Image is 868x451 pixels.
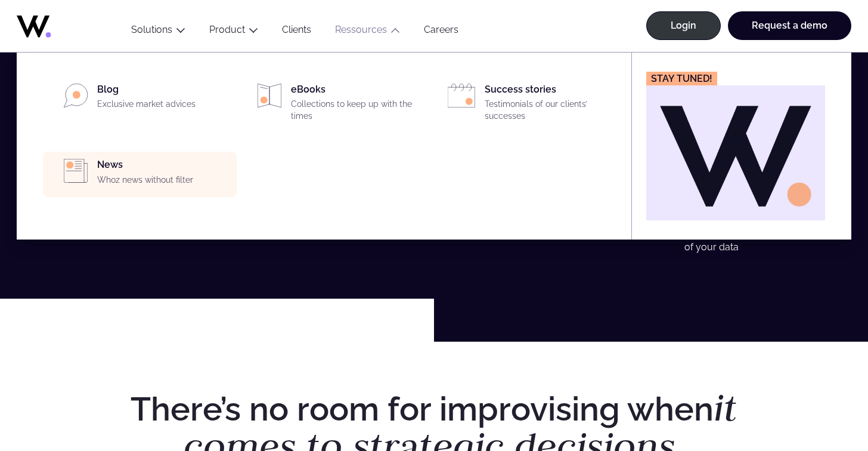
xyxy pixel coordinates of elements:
[244,84,423,127] a: eBooksCollections to keep up with the times
[728,11,851,40] a: Request a demo
[789,372,851,434] iframe: Chatbot
[197,24,270,40] button: Product
[258,84,281,108] img: PICTO_LIVRES.svg
[438,84,617,127] a: Success storiesTestimonials of our clients’ successes
[97,99,230,111] p: Exclusive market advices
[270,24,323,40] a: Clients
[50,159,230,190] a: NewsWhoz news without filter
[119,24,197,40] button: Solutions
[50,84,230,115] a: BlogExclusive market advices
[646,11,721,40] a: Login
[97,174,230,186] p: Whoz news without filter
[97,84,230,115] div: Blog
[97,159,230,190] div: News
[323,24,412,40] button: Ressources
[448,84,475,108] img: PICTO_EVENEMENTS.svg
[485,99,617,122] p: Testimonials of our clients’ successes
[291,84,423,127] div: eBooks
[485,84,617,127] div: Success stories
[646,72,717,85] figcaption: Stay tuned!
[64,84,88,108] img: PICTO_BLOG.svg
[646,72,825,220] a: Stay tuned!
[209,24,245,35] a: Product
[335,24,387,35] a: Ressources
[64,159,88,183] img: PICTO_PRESSE-ET-ACTUALITE-1.svg
[412,24,470,40] a: Careers
[291,99,423,122] p: Collections to keep up with the times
